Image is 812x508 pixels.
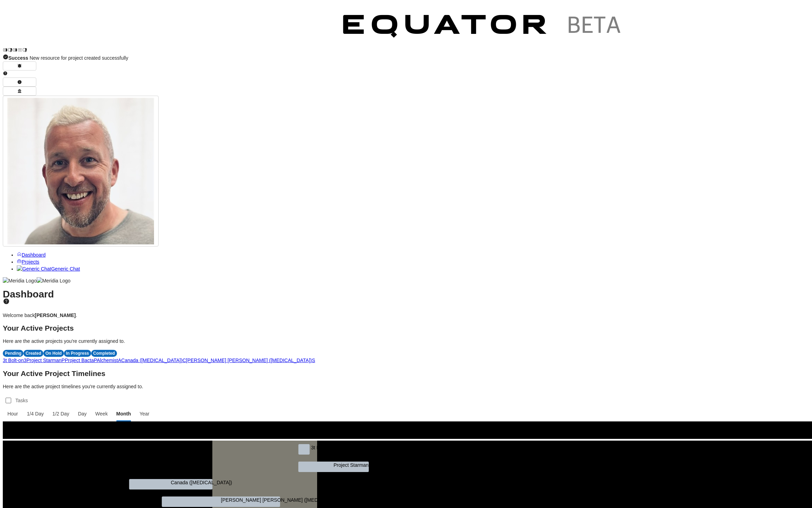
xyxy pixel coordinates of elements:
[160,431,169,436] text: July
[65,358,97,363] a: Project BactaP
[118,358,121,363] span: A
[22,259,39,265] span: Projects
[24,358,27,363] span: 3
[43,350,64,357] div: On Hold
[474,431,492,436] text: October
[3,338,809,345] p: Here are the active projects you're currently assigned to.
[6,410,19,417] span: Hour
[171,480,232,485] text: Canada ([MEDICAL_DATA])
[8,55,28,61] strong: Success
[3,312,809,319] p: Welcome back .
[27,358,65,363] a: Project StarmanP
[221,497,347,503] text: [PERSON_NAME] [PERSON_NAME] ([MEDICAL_DATA])
[17,265,51,272] img: Generic Chat
[27,3,331,52] img: Customer Logo
[108,425,118,430] text: 2025
[77,410,88,417] span: Day
[311,445,332,450] text: 3t Bolt-on
[3,370,809,377] h2: Your Active Project Timelines
[7,98,154,244] img: Profile Icon
[334,462,368,468] text: Project Starman
[3,350,23,357] div: Pending
[22,252,46,258] span: Dashboard
[17,266,80,272] a: Generic ChatGeneric Chat
[3,277,37,284] img: Meridia Logo
[94,358,97,363] span: P
[265,431,280,436] text: August
[684,431,707,436] text: December
[312,358,315,363] span: S
[55,431,66,436] text: June
[35,312,76,318] strong: [PERSON_NAME]
[331,3,635,52] img: Customer Logo
[14,394,31,407] label: Tasks
[94,410,108,417] span: Week
[370,431,394,436] text: September
[51,266,80,272] span: Generic Chat
[186,358,315,363] a: [PERSON_NAME] [PERSON_NAME] ([MEDICAL_DATA])S
[139,410,151,417] span: Year
[3,383,809,390] p: Here are the active project timelines you're currently assigned to.
[17,259,39,265] a: Projects
[579,431,602,436] text: November
[97,358,121,363] a: AlchemistA
[116,410,132,417] span: Month
[64,350,91,357] div: In Progress
[26,410,45,417] span: 1/4 Day
[17,252,46,258] a: Dashboard
[37,277,71,284] img: Meridia Logo
[3,325,809,332] h2: Your Active Projects
[52,410,70,417] span: 1/2 Day
[61,358,65,363] span: P
[23,350,43,357] div: Created
[3,358,27,363] a: 3t Bolt-on3
[8,55,128,61] span: New resource for project created successfully
[182,358,186,363] span: C
[789,431,806,436] text: January
[91,350,117,357] div: Completed
[121,358,186,363] a: Canada ([MEDICAL_DATA])C
[3,291,809,305] h1: Dashboard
